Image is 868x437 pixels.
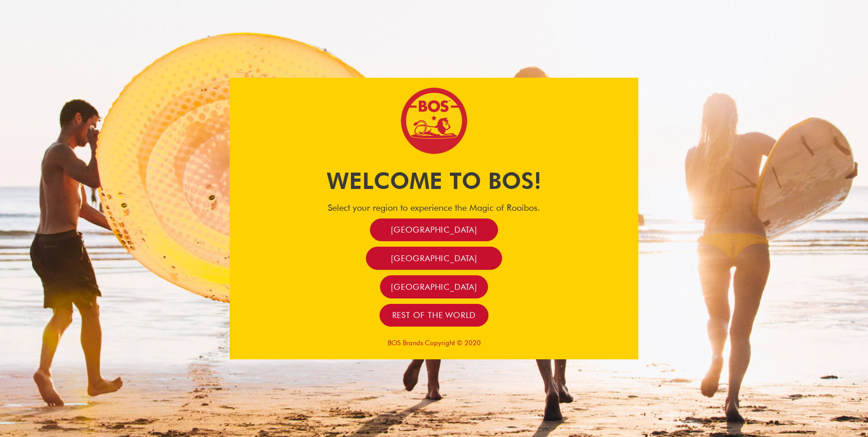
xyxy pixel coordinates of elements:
a: [GEOGRAPHIC_DATA] [366,247,502,270]
a: [GEOGRAPHIC_DATA] [380,275,488,298]
img: Bos Brands [400,87,468,155]
h4: Select your region to experience the Magic of Rooibos. [230,202,638,213]
p: BOS Brands Copyright © 2020 [230,339,638,347]
span: [GEOGRAPHIC_DATA] [391,224,477,235]
span: [GEOGRAPHIC_DATA] [391,282,477,292]
a: [GEOGRAPHIC_DATA] [370,218,498,242]
span: Rest of the world [392,310,476,320]
span: [GEOGRAPHIC_DATA] [391,253,477,263]
h1: Welcome to BOS! [230,165,638,197]
a: Rest of the world [380,304,489,327]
